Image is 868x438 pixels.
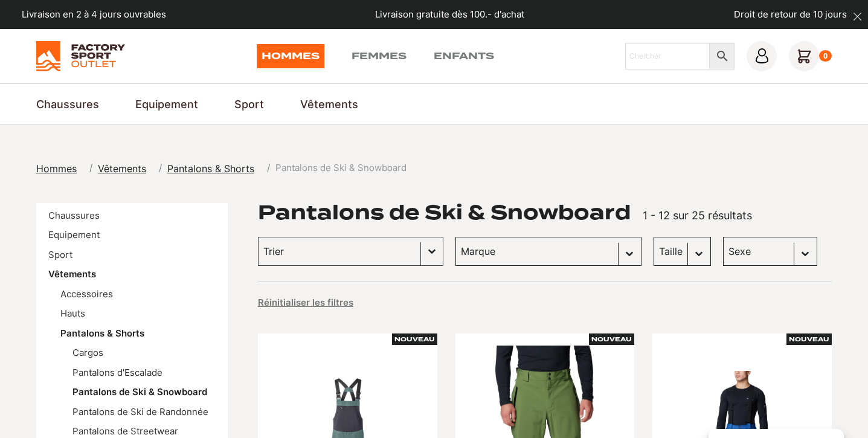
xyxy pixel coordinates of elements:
a: Equipement [48,229,100,240]
a: Equipement [135,96,198,112]
span: Vêtements [98,163,146,175]
img: Factory Sport Outlet [36,41,125,71]
a: Hommes [257,44,324,68]
a: Sport [234,96,264,112]
a: Pantalons d'Escalade [72,367,162,378]
a: Hommes [36,161,84,176]
a: Chaussures [36,96,99,112]
button: Basculer la liste [421,237,443,265]
a: Pantalons & Shorts [167,161,262,176]
a: Chaussures [48,210,100,221]
span: Pantalons de Ski & Snowboard [275,161,407,175]
h1: Pantalons de Ski & Snowboard [258,203,631,222]
a: Pantalons de Ski de Randonnée [72,406,208,417]
a: Pantalons de Streetwear [72,425,178,437]
a: Hauts [60,308,85,319]
div: 0 [819,50,832,62]
nav: breadcrumbs [36,161,407,176]
p: Livraison en 2 à 4 jours ouvrables [22,8,166,22]
span: Hommes [36,163,77,175]
a: Accessoires [60,288,113,300]
a: Pantalons & Shorts [60,327,144,339]
input: Trier [263,243,416,259]
input: Chercher [625,43,710,69]
p: Livraison gratuite dès 100.- d'achat [375,8,524,22]
a: Vêtements [300,96,358,112]
button: dismiss [847,6,868,27]
p: Droit de retour de 10 jours [734,8,847,22]
a: Cargos [72,347,103,358]
a: Vêtements [98,161,153,176]
span: 1 - 12 sur 25 résultats [643,209,752,222]
a: Pantalons de Ski & Snowboard [72,386,207,398]
a: Sport [48,249,72,260]
button: Réinitialiser les filtres [258,297,353,309]
a: Femmes [352,44,407,68]
a: Vêtements [48,268,96,280]
span: Pantalons & Shorts [167,163,254,175]
a: Enfants [434,44,494,68]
